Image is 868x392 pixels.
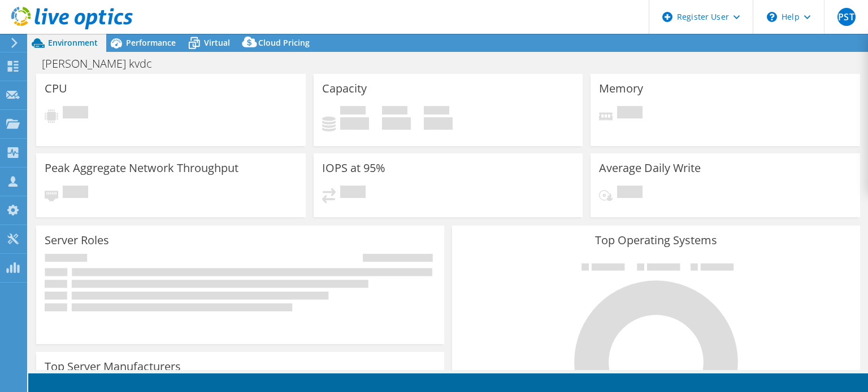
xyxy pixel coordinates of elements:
span: Environment [48,37,98,48]
span: Pending [617,106,643,121]
span: Pending [340,186,366,201]
h3: Top Server Manufacturers [45,360,181,373]
span: Performance [126,37,176,48]
span: Cloud Pricing [258,37,310,48]
span: Pending [617,186,643,201]
h4: 0 GiB [382,117,411,130]
h3: IOPS at 95% [322,162,385,174]
svg: \n [767,12,777,22]
h3: CPU [45,82,67,95]
h4: 0 GiB [424,117,453,130]
span: Total [424,106,449,117]
span: Virtual [204,37,230,48]
h3: Capacity [322,82,367,95]
span: Pending [63,186,88,201]
span: Free [382,106,407,117]
h3: Top Operating Systems [461,234,852,246]
span: Pending [63,106,88,121]
h3: Average Daily Write [599,162,701,174]
h1: [PERSON_NAME] kvdc [37,58,170,70]
h3: Server Roles [45,234,109,246]
span: Used [340,106,366,117]
h3: Memory [599,82,643,95]
h3: Peak Aggregate Network Throughput [45,162,238,174]
span: PST [837,8,856,26]
h4: 0 GiB [340,117,369,130]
